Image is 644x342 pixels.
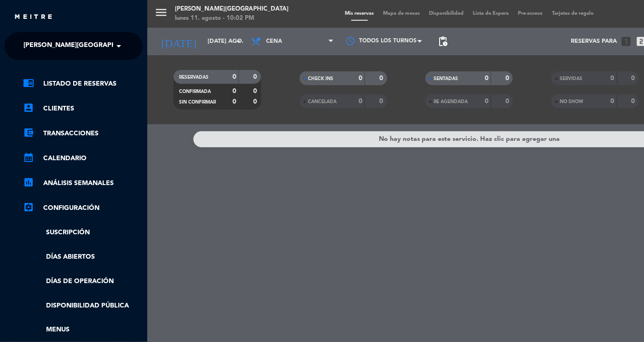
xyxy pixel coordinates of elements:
[23,325,143,335] a: Menus
[23,153,143,164] a: calendar_monthCalendario
[23,103,143,114] a: account_boxClientes
[23,102,34,113] i: account_box
[23,301,143,311] a: Disponibilidad pública
[23,127,34,138] i: account_balance_wallet
[23,276,143,287] a: Días de Operación
[23,77,34,88] i: chrome_reader_mode
[23,128,143,139] a: account_balance_walletTransacciones
[23,177,34,188] i: assessment
[23,178,143,189] a: assessmentANÁLISIS SEMANALES
[14,14,53,21] img: MEITRE
[23,36,145,56] span: [PERSON_NAME][GEOGRAPHIC_DATA]
[23,152,34,163] i: calendar_month
[437,36,448,47] span: pending_actions
[23,203,143,214] a: Configuración
[23,252,143,262] a: Días abiertos
[23,227,143,238] a: Suscripción
[23,78,143,89] a: chrome_reader_modeListado de Reservas
[23,202,34,213] i: settings_applications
